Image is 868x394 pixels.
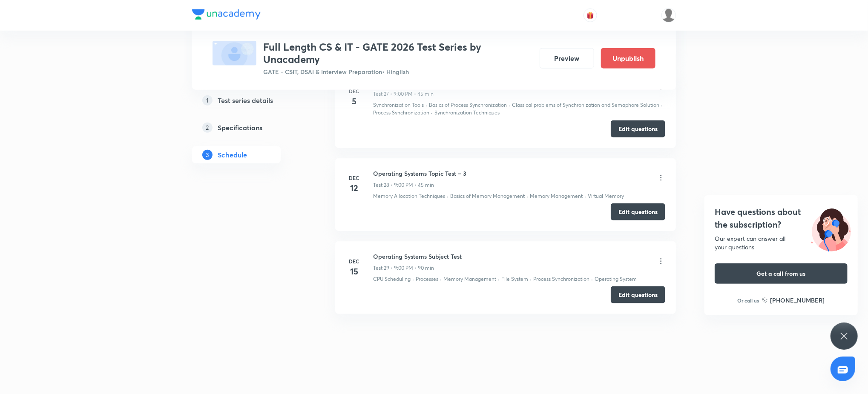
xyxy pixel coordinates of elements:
[218,95,273,105] h5: Test series details
[530,192,583,200] p: Memory Management
[601,48,655,69] button: Unpublish
[192,9,261,22] a: Company Logo
[373,252,462,261] h6: Operating Systems Subject Test
[583,9,597,22] button: avatar
[192,91,308,108] a: 1Test series details
[346,265,363,278] h4: 15
[263,67,533,76] p: GATE - CSIT, DSAI & Interview Preparation • Hinglish
[770,296,825,305] h6: [PHONE_NUMBER]
[611,286,665,303] button: Edit questions
[540,48,594,69] button: Preview
[530,275,532,283] div: ·
[373,264,434,272] p: Test 29 • 9:00 PM • 90 min
[498,275,500,283] div: ·
[447,192,448,200] div: ·
[661,101,663,109] div: ·
[218,149,247,160] h5: Schedule
[373,101,424,109] p: Synchronization Tools
[715,206,848,231] h4: Have questions about the subscription?
[346,182,363,194] h4: 12
[373,181,434,189] p: Test 28 • 9:00 PM • 45 min
[584,192,586,200] div: ·
[611,120,665,137] button: Edit questions
[533,275,589,283] p: Process Synchronization
[431,109,433,117] div: ·
[450,192,525,200] p: Basics of Memory Management
[346,95,363,108] h4: 5
[715,263,848,284] button: Get a call from us
[762,296,825,305] a: [PHONE_NUMBER]
[591,275,593,283] div: ·
[373,169,466,178] h6: Operating Systems Topic Test – 3
[440,275,442,283] div: ·
[425,101,427,109] div: ·
[192,9,261,20] img: Company Logo
[661,8,676,23] img: krishnakumar J
[509,101,510,109] div: ·
[443,275,496,283] p: Memory Management
[412,275,414,283] div: ·
[218,122,262,132] h5: Specifications
[373,90,434,98] p: Test 27 • 9:00 PM • 45 min
[595,275,637,283] p: Operating System
[429,101,507,109] p: Basics of Process Synchronization
[346,87,363,95] h6: Dec
[202,95,213,105] p: 1
[202,149,213,160] p: 3
[373,275,411,283] p: CPU Scheduling
[416,275,438,283] p: Processes
[512,101,659,109] p: Classical problems of Synchronization and Semaphore Solution
[715,234,848,251] div: Our expert can answer all your questions
[526,192,528,200] div: ·
[192,119,308,136] a: 2Specifications
[346,174,363,182] h6: Dec
[586,11,594,19] img: avatar
[346,257,363,265] h6: Dec
[501,275,528,283] p: File System
[202,122,213,132] p: 2
[263,41,533,66] h3: Full Length CS & IT - GATE 2026 Test Series by Unacademy
[373,192,445,200] p: Memory Allocation Techniques
[373,109,429,117] p: Process Synchronization
[611,203,665,220] button: Edit questions
[213,41,256,66] img: fallback-thumbnail.png
[738,297,759,304] p: Or call us
[434,109,500,117] p: Synchronization Techniques
[804,206,858,251] img: ttu_illustration_new.svg
[588,192,624,200] p: Virtual Memory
